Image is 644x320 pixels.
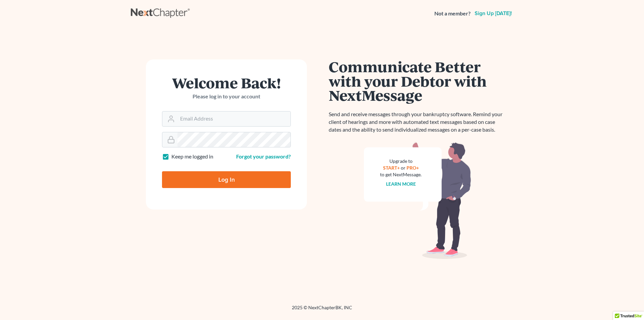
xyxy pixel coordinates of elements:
[162,76,291,90] h1: Welcome Back!
[236,153,291,159] a: Forgot your password?
[329,110,506,134] p: Send and receive messages through your bankruptcy software. Remind your client of hearings and mo...
[171,153,213,161] label: Keep me logged in
[131,304,513,316] div: 2025 © NextChapterBK, INC
[383,165,400,171] a: START+
[386,181,416,187] a: Learn more
[380,158,422,165] div: Upgrade to
[162,93,291,100] p: Please log in to your account
[473,11,513,16] a: Sign up [DATE]!
[434,10,471,17] strong: Not a member?
[364,142,471,259] img: nextmessage_bg-59042aed3d76b12b5cd301f8e5b87938c9018125f34e5fa2b7a6b67550977c72.svg
[329,59,506,102] h1: Communicate Better with your Debtor with NextMessage
[162,171,291,188] input: Log In
[177,111,290,126] input: Email Address
[401,165,406,171] span: or
[407,165,419,171] a: PRO+
[380,171,422,178] div: to get NextMessage.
